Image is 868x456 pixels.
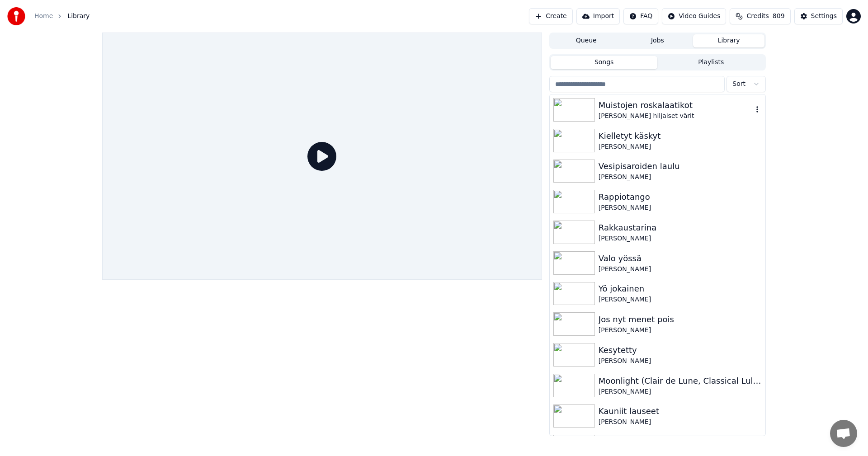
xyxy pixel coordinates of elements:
button: Create [529,8,573,24]
div: [PERSON_NAME] [599,234,762,243]
button: Settings [794,8,843,24]
nav: breadcrumb [34,12,90,21]
div: [PERSON_NAME] [599,173,762,182]
div: [PERSON_NAME] [599,142,762,151]
div: Settings [811,12,837,21]
div: Vesipisaroiden laulu [599,160,762,173]
div: [PERSON_NAME] [599,265,762,274]
button: Video Guides [662,8,726,24]
div: Kauniit lauseet [599,405,762,418]
span: Credits [746,12,769,21]
div: [PERSON_NAME] [599,357,762,366]
button: Songs [551,56,658,69]
div: Rakkaustarina [599,221,762,234]
button: Jobs [622,34,693,47]
div: Kesytetty [599,344,762,357]
div: [PERSON_NAME] [599,203,762,212]
div: Avoin keskustelu [830,420,857,447]
button: Import [576,8,620,24]
img: youka [7,7,25,25]
div: [PERSON_NAME] [599,418,762,427]
div: Yö jokainen [599,282,762,295]
div: Kielletyt käskyt [599,130,762,142]
div: Valo yössä [599,252,762,265]
button: Credits809 [730,8,790,24]
a: Home [34,12,53,21]
div: [PERSON_NAME] [599,326,762,335]
button: FAQ [623,8,658,24]
div: Moonlight (Clair de Lune, Classical Lullabye, Debussy) [599,375,762,387]
span: Sort [732,80,745,89]
div: [PERSON_NAME] hiljaiset värit [599,112,753,121]
span: 809 [773,12,785,21]
div: Rappiotango [599,191,762,203]
div: [PERSON_NAME] [599,295,762,304]
button: Queue [551,34,622,47]
button: Library [693,34,764,47]
button: Playlists [657,56,764,69]
div: Muistojen roskalaatikot [599,99,753,112]
div: [PERSON_NAME] [599,387,762,396]
span: Library [67,12,90,21]
div: Jos nyt menet pois [599,313,762,326]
